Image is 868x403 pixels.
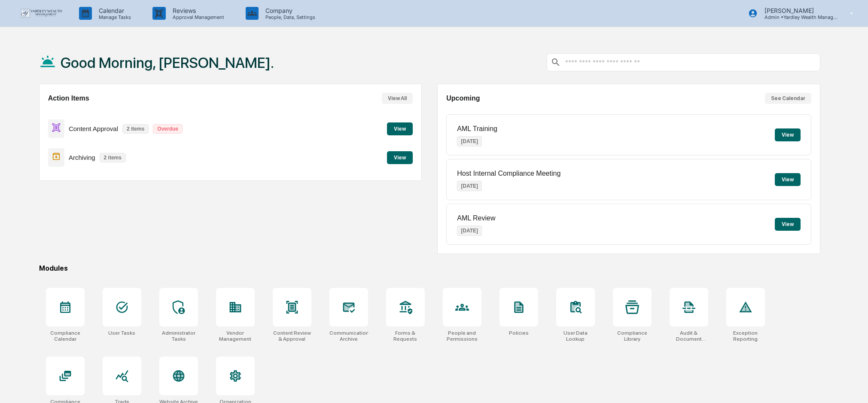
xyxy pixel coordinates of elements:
p: Host Internal Compliance Meeting [457,170,560,177]
p: Archiving [69,154,95,161]
div: Forms & Requests [386,330,425,342]
div: Content Review & Approval [273,330,311,342]
button: View [387,122,413,135]
p: 2 items [100,153,126,162]
h2: Upcoming [446,95,480,102]
p: Overdue [153,124,183,134]
img: logo [21,9,62,18]
p: 2 items [122,124,149,134]
div: User Tasks [108,330,135,336]
p: [DATE] [457,226,482,236]
p: [DATE] [457,136,482,147]
div: Administrator Tasks [159,330,198,342]
div: Vendor Management [216,330,255,342]
a: View [387,153,413,161]
p: AML Review [457,214,495,222]
p: Manage Tasks [92,14,135,20]
a: View [387,124,413,132]
p: Admin • Yardley Wealth Management [758,14,838,20]
p: People, Data, Settings [259,14,320,20]
div: Compliance Calendar [46,330,85,342]
div: Policies [509,330,529,336]
p: [DATE] [457,181,482,191]
button: View [775,173,801,186]
p: Content Approval [69,125,118,132]
div: People and Permissions [443,330,481,342]
div: Audit & Document Logs [670,330,708,342]
p: Approval Management [166,14,228,20]
div: Communications Archive [329,330,368,342]
div: User Data Lookup [556,330,595,342]
button: View [775,128,801,141]
p: Reviews [166,7,228,14]
div: Modules [39,264,820,272]
button: See Calendar [765,93,811,104]
p: Company [259,7,320,14]
p: [PERSON_NAME] [758,7,838,14]
h1: Good Morning, [PERSON_NAME]. [61,54,274,71]
p: Calendar [92,7,135,14]
button: View [387,151,413,164]
button: View All [382,93,413,104]
div: Compliance Library [613,330,652,342]
button: View [775,218,801,231]
h2: Action Items [48,95,89,102]
div: Exception Reporting [726,330,765,342]
p: AML Training [457,125,497,133]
